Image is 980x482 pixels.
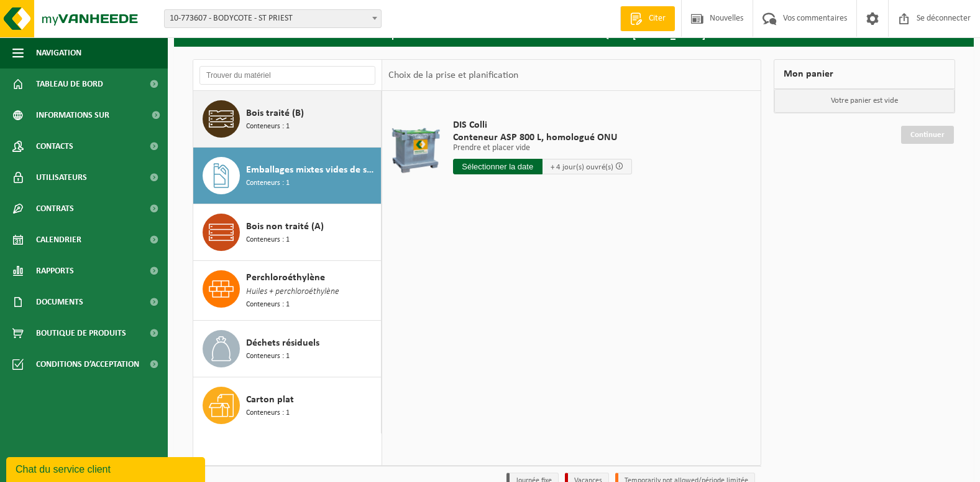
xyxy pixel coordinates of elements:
span: Calendrier [36,224,81,255]
button: Bois traité (B) Conteneurs : 1 [193,91,382,148]
span: Informations sur l’entreprise [36,100,144,131]
span: Conteneurs : 1 [246,299,290,311]
span: Bois traité (B) [246,106,304,121]
p: Votre panier est vide [774,89,955,113]
div: Mon panier [774,59,955,89]
a: Continuer [901,126,954,144]
span: Emballages mixtes vides de substances dangereuses [246,163,378,177]
span: Conteneurs : 1 [246,234,290,246]
span: Huiles + perchloroéthylène [246,285,339,299]
span: Citer [646,12,669,25]
span: Documents [36,286,83,318]
span: Conteneur ASP 800 L, homologué ONU [453,131,632,144]
span: Contacts [36,131,73,162]
div: Choix de la prise et planification [382,60,524,91]
button: Perchloroéthylène Huiles + perchloroéthylène Conteneurs : 1 [193,261,382,321]
span: DIS Colli [453,119,632,131]
button: Déchets résiduels Conteneurs : 1 [193,321,382,377]
button: Emballages mixtes vides de substances dangereuses Conteneurs : 1 [193,148,382,204]
span: Bois non traité (A) [246,219,324,234]
span: Conteneurs : 1 [246,351,290,362]
span: Conteneurs : 1 [246,177,290,189]
button: Bois non traité (A) Conteneurs : 1 [193,204,382,261]
span: Contrats [36,193,74,224]
button: Carton plat Conteneurs : 1 [193,377,382,433]
span: 10-773607 - BODYCOTE - ST PRIEST [164,9,382,28]
span: Déchets résiduels [246,336,319,351]
span: Navigation [36,37,81,69]
input: Sélectionner la date [453,159,543,174]
span: Rapports [36,255,74,286]
span: Utilisateurs [36,162,87,193]
span: Carton plat [246,392,294,407]
span: Conditions d’acceptation [36,349,139,380]
span: Conteneurs : 1 [246,121,290,133]
span: Boutique de produits [36,318,126,349]
span: Perchloroéthylène [246,270,325,285]
a: Citer [620,6,675,31]
p: Prendre et placer vide [453,144,632,153]
span: Conteneurs : 1 [246,407,290,419]
input: Trouver du matériel [199,66,375,85]
span: + 4 jour(s) ouvré(s) [551,163,613,171]
span: Tableau de bord [36,69,103,100]
iframe: chat widget [6,455,208,482]
span: 10-773607 - BODYCOTE - ST PRIEST [165,10,381,27]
